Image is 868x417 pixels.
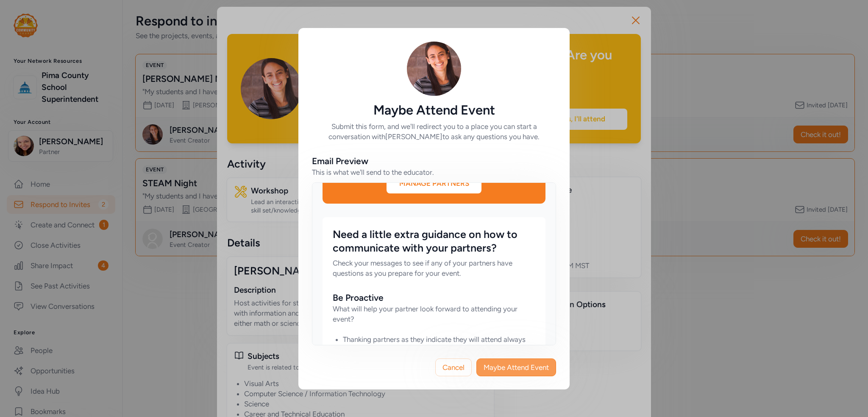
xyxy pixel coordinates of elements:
[312,155,368,167] div: Email Preview
[312,167,434,177] div: This is what we'll send to the educator.
[333,258,535,278] div: Check your messages to see if any of your partners have questions as you prepare for your event.
[312,103,556,118] h5: Maybe Attend Event
[407,42,461,96] img: Avatar
[312,121,556,142] h6: Submit this form, and we'll redirect you to a place you can start a conversation with [PERSON_NAM...
[333,227,535,255] div: Need a little extra guidance on how to communicate with your partners?
[435,358,472,376] button: Cancel
[442,362,465,372] span: Cancel
[484,362,549,372] span: Maybe Attend Event
[333,292,535,304] div: Be Proactive
[476,358,556,376] button: Maybe Attend Event
[333,304,535,324] div: What will help your partner look forward to attending your event?
[343,334,535,365] li: Thanking partners as they indicate they will attend always helps. Invite any questions or share i...
[387,178,481,188] div: Manage Partners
